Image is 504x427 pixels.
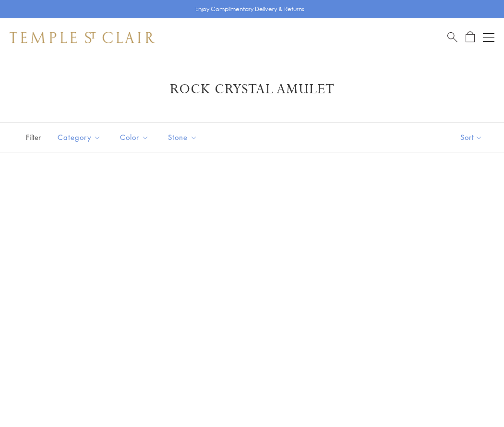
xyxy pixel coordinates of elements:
[163,131,204,143] span: Stone
[53,131,108,143] span: Category
[161,126,204,148] button: Stone
[466,31,475,43] a: Open Shopping Bag
[195,4,304,14] p: Enjoy Complimentary Delivery & Returns
[439,123,504,152] button: Show sort by
[115,131,156,143] span: Color
[447,31,457,43] a: Search
[483,32,494,43] button: Open navigation
[24,81,480,98] h1: Rock Crystal Amulet
[10,32,155,43] img: Temple St. Clair
[50,126,108,148] button: Category
[113,126,156,148] button: Color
